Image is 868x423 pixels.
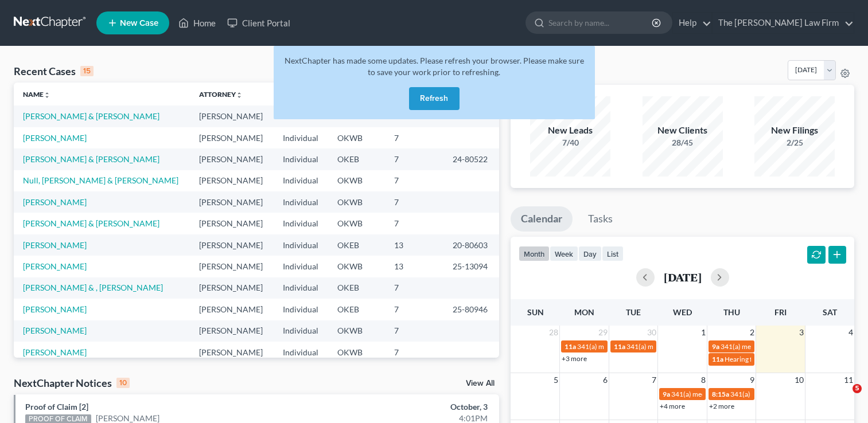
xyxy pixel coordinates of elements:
td: 20-80603 [443,234,499,256]
span: 341(a) meeting for [PERSON_NAME] [626,342,737,351]
span: 9a [663,390,670,398]
span: 1 [700,326,707,339]
span: 341(a) meeting for [PERSON_NAME] & [PERSON_NAME] [671,390,843,398]
span: 5 [552,373,559,387]
span: Sun [527,307,544,317]
a: [PERSON_NAME] & , [PERSON_NAME] [23,283,163,292]
td: 24-80522 [443,148,499,170]
td: 7 [385,277,443,299]
td: OKWB [328,320,385,342]
td: 25-13094 [443,256,499,277]
a: [PERSON_NAME] [23,304,87,314]
td: Individual [274,342,328,363]
td: OKWB [328,170,385,191]
a: View All [466,379,495,387]
span: 10 [793,373,805,387]
button: list [602,246,624,261]
td: [PERSON_NAME] [190,148,273,170]
div: New Clients [643,124,723,137]
div: New Filings [754,124,835,137]
button: day [578,246,602,261]
span: Fri [774,307,787,317]
a: [PERSON_NAME] [23,197,87,207]
span: New Case [120,19,158,28]
a: Home [173,13,221,33]
span: 5 [853,384,862,393]
td: [PERSON_NAME] [190,342,273,363]
a: Help [673,13,711,33]
a: +4 more [660,402,685,410]
span: 4 [847,326,854,339]
td: [PERSON_NAME] [190,127,273,148]
a: [PERSON_NAME] [23,261,87,271]
td: [PERSON_NAME] [190,105,273,127]
span: 7 [651,373,657,387]
td: Individual [274,213,328,234]
a: [PERSON_NAME] [23,347,87,357]
span: Hearing for [PERSON_NAME] [725,355,814,363]
div: 2/25 [754,137,835,148]
td: OKEB [328,277,385,299]
td: [PERSON_NAME] [190,277,273,299]
h2: [DATE] [664,271,702,283]
span: Mon [574,307,594,317]
div: NextChapter Notices [14,376,130,390]
span: 28 [548,326,559,339]
i: unfold_more [44,92,50,99]
td: 25-80946 [443,299,499,320]
a: [PERSON_NAME] [23,326,87,335]
td: 13 [385,256,443,277]
span: 341(a) meeting for [PERSON_NAME] [577,342,688,351]
td: 7 [385,170,443,191]
button: month [519,246,550,261]
span: 8:15a [712,390,729,398]
td: OKWB [328,256,385,277]
td: Individual [274,127,328,148]
td: 7 [385,148,443,170]
a: Nameunfold_more [23,90,50,99]
div: 28/45 [643,137,723,148]
button: week [550,246,578,261]
td: Individual [274,148,328,170]
div: 15 [80,66,94,76]
td: Individual [274,170,328,191]
span: 11a [614,342,625,351]
a: [PERSON_NAME] [23,133,87,143]
td: [PERSON_NAME] [190,320,273,342]
span: 341(a) meeting for [PERSON_NAME] [721,342,831,351]
a: [PERSON_NAME] & [PERSON_NAME] [23,154,159,164]
a: The [PERSON_NAME] Law Firm [713,13,854,33]
span: Sat [823,307,837,317]
td: 7 [385,342,443,363]
a: [PERSON_NAME] & [PERSON_NAME] [23,111,159,121]
div: October, 3 [341,401,488,413]
span: 9a [712,342,719,351]
a: Attorneyunfold_more [199,90,243,99]
a: [PERSON_NAME] [23,240,87,250]
div: 7/40 [530,137,610,148]
td: [PERSON_NAME] [190,213,273,234]
td: Individual [274,191,328,213]
span: 6 [602,373,609,387]
td: 7 [385,213,443,234]
a: Proof of Claim [2] [25,402,88,412]
a: Null, [PERSON_NAME] & [PERSON_NAME] [23,175,178,185]
span: 29 [597,326,609,339]
span: Wed [673,307,692,317]
span: Tue [626,307,641,317]
a: Calendar [511,206,573,232]
td: Individual [274,299,328,320]
span: NextChapter has made some updates. Please refresh your browser. Please make sure to save your wor... [285,56,584,77]
a: Client Portal [221,13,296,33]
td: Individual [274,256,328,277]
td: OKWB [328,127,385,148]
td: Individual [274,234,328,256]
span: 11a [565,342,576,351]
td: OKEB [328,299,385,320]
span: 11a [712,355,723,363]
td: 7 [385,320,443,342]
button: Refresh [409,87,460,110]
td: OKEB [328,148,385,170]
td: 13 [385,234,443,256]
span: 3 [798,326,805,339]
